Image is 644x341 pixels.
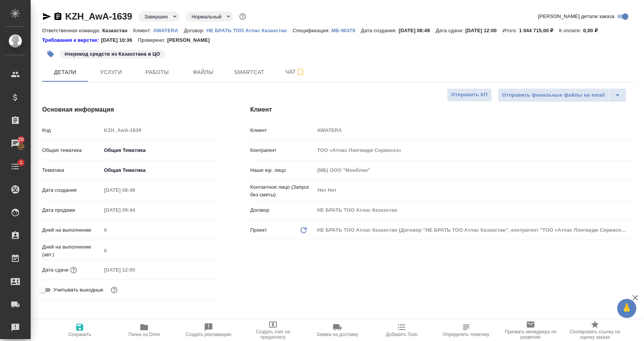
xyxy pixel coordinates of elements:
[101,264,168,275] input: Пустое поле
[167,36,215,44] p: [PERSON_NAME]
[538,13,614,20] span: [PERSON_NAME] детали заказа
[314,125,636,136] input: Пустое поле
[112,320,176,341] button: Папка на Drive
[101,36,138,44] p: [DATE] 10:36
[250,226,267,234] p: Проект
[109,285,119,295] button: Выбери, если сб и вс нужно считать рабочими днями для выполнения заказа.
[42,266,69,274] p: Дата сдачи
[250,318,636,328] h4: Ответственные
[65,11,132,21] a: KZH_AwA-1639
[101,245,219,256] input: Пустое поле
[59,50,166,57] span: перевод средств из Казахстана в ЦО
[42,318,220,328] h4: Дополнительно
[64,50,160,58] p: #перевод средств из Казахстана в ЦО
[53,286,103,294] span: Учитывать выходные
[185,68,222,77] span: Файлы
[101,125,219,136] input: Пустое поле
[69,265,79,275] button: Если добавить услуги и заполнить их объемом, то дата рассчитается автоматически
[42,12,51,21] button: Скопировать ссылку для ЯМессенджера
[443,332,489,337] span: Определить тематику
[184,28,207,33] p: Договор:
[498,88,609,102] button: Отправить финальные файлы на email
[567,329,623,340] span: Скопировать ссылку на оценку заказа
[138,36,168,44] p: Проверено:
[138,12,179,22] div: Завершен
[206,27,292,33] a: НЕ БРАТЬ ТОО Атлас Казахстан
[68,332,91,337] span: Сохранить
[503,329,558,340] span: Призвать менеджера по развитию
[53,12,62,21] button: Скопировать ссылку
[42,127,101,134] p: Код
[332,28,361,33] p: МБ-90379
[519,28,559,33] p: 1 044 715,00 ₽
[47,68,84,77] span: Детали
[42,36,101,44] a: Требования к верстке:
[186,332,232,337] span: Создать рекламацию
[314,204,636,216] input: Пустое поле
[250,147,315,154] p: Контрагент
[399,28,436,33] p: [DATE] 08:49
[559,28,583,33] p: К оплате:
[314,145,636,156] input: Пустое поле
[42,36,101,44] div: Нажми, чтобы открыть папку с инструкцией
[305,320,370,341] button: Заявка на доставку
[620,300,633,316] span: 🙏
[314,165,636,176] input: Пустое поле
[14,136,28,143] span: 20
[451,91,488,99] span: Отправить КП
[102,28,133,33] p: Казахстан
[498,320,563,341] button: Призвать менеджера по развитию
[503,28,519,33] p: Итого:
[42,243,101,259] p: Дней на выполнение (авт.)
[434,320,498,341] button: Определить тематику
[133,28,153,33] p: Клиент:
[128,332,160,337] span: Папка на Drive
[250,183,315,199] p: Контактное лицо (Запуск без сметы)
[42,147,101,154] p: Общая тематика
[142,13,170,20] button: Завершен
[153,27,184,33] a: AWATERA
[206,28,292,33] p: НЕ БРАТЬ ТОО Атлас Казахстан
[241,320,305,341] button: Создать счет на предоплату
[277,67,314,77] span: Чат
[101,204,168,216] input: Пустое поле
[386,332,417,337] span: Добавить Todo
[42,46,59,63] button: Добавить тэг
[101,224,219,236] input: Пустое поле
[238,12,248,21] button: Доп статусы указывают на важность/срочность заказа
[245,329,301,340] span: Создать счет на предоплату
[2,157,29,176] a: 1
[139,68,176,77] span: Работы
[42,166,101,174] p: Тематика
[583,28,603,33] p: 0,00 ₽
[42,226,101,234] p: Дней на выполнение
[250,206,315,214] p: Договор
[563,320,627,341] button: Скопировать ссылку на оценку заказа
[332,27,361,33] a: МБ-90379
[447,88,492,102] button: Отправить КП
[176,320,241,341] button: Создать рекламацию
[317,332,358,337] span: Заявка на доставку
[231,68,268,77] span: Smartcat
[370,320,434,341] button: Добавить Todo
[436,28,465,33] p: Дата сдачи:
[101,164,219,177] div: Общая Тематика
[617,299,636,318] button: 🙏
[101,185,168,196] input: Пустое поле
[465,28,503,33] p: [DATE] 12:00
[361,28,399,33] p: Дата создания:
[48,320,112,341] button: Сохранить
[292,28,331,33] p: Спецификация:
[153,28,184,33] p: AWATERA
[250,166,315,174] p: Наше юр. лицо
[2,134,29,153] a: 20
[186,12,233,22] div: Завершен
[42,206,101,214] p: Дата продажи
[42,28,102,33] p: Ответственная команда:
[101,144,219,157] div: Общая Тематика
[42,105,220,114] h4: Основная информация
[189,13,224,20] button: Нормальный
[42,186,101,194] p: Дата создания
[93,68,130,77] span: Услуги
[15,159,27,166] span: 1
